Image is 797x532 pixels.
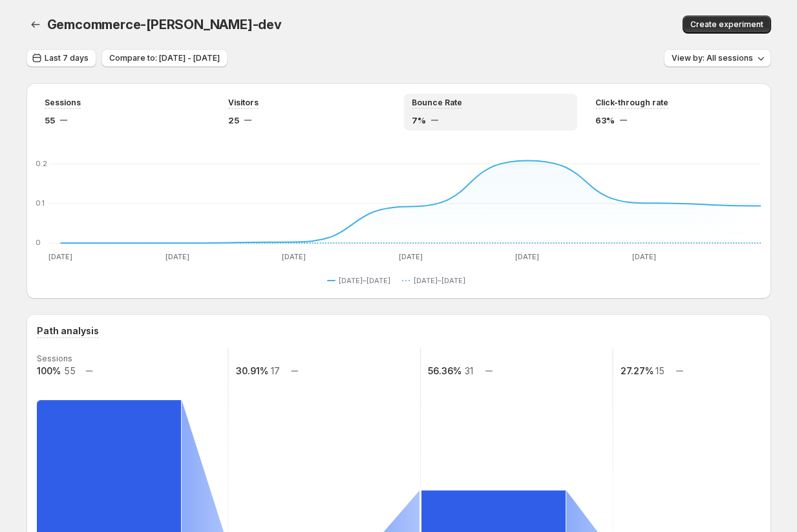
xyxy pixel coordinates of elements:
[165,252,189,261] text: [DATE]
[412,98,462,108] span: Bounce Rate
[465,365,473,376] text: 31
[339,275,390,286] span: [DATE]–[DATE]
[282,252,306,261] text: [DATE]
[271,365,280,376] text: 17
[414,275,465,286] span: [DATE]–[DATE]
[690,19,763,30] span: Create experiment
[47,17,282,32] span: Gemcommerce-[PERSON_NAME]-dev
[36,198,45,207] text: 0.1
[235,365,268,376] text: 30.91%
[45,114,55,127] span: 55
[37,365,61,376] text: 100%
[664,49,771,67] button: View by: All sessions
[672,53,753,63] span: View by: All sessions
[683,16,771,34] button: Create experiment
[228,114,239,127] span: 25
[327,273,396,288] button: [DATE]–[DATE]
[620,365,653,376] text: 27.27%
[595,98,668,108] span: Click-through rate
[428,365,462,376] text: 56.36%
[45,53,89,63] span: Last 7 days
[398,252,422,261] text: [DATE]
[36,159,47,168] text: 0.2
[37,354,72,363] text: Sessions
[27,49,96,67] button: Last 7 days
[45,98,81,108] span: Sessions
[63,365,75,376] text: 55
[228,98,259,108] span: Visitors
[109,53,220,63] span: Compare to: [DATE] - [DATE]
[37,325,99,337] h3: Path analysis
[655,365,664,376] text: 15
[595,114,615,127] span: 63%
[412,114,426,127] span: 7%
[515,252,539,261] text: [DATE]
[632,252,655,261] text: [DATE]
[101,49,228,67] button: Compare to: [DATE] - [DATE]
[36,238,41,247] text: 0
[402,273,471,288] button: [DATE]–[DATE]
[48,252,72,261] text: [DATE]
